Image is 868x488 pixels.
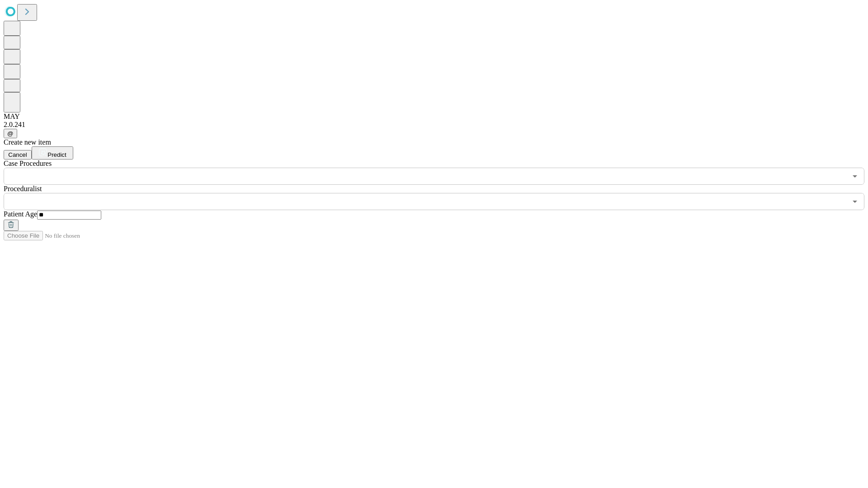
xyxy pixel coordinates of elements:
button: Predict [32,146,73,160]
button: Open [849,170,861,183]
button: @ [4,129,17,138]
span: Proceduralist [4,185,42,192]
div: MAY [4,113,864,121]
span: Patient Age [4,210,37,218]
span: Scheduled Procedure [4,160,52,167]
span: Create new item [4,138,51,146]
span: Predict [47,151,66,158]
span: Cancel [8,151,27,158]
button: Open [849,195,861,208]
span: @ [7,130,14,137]
button: Cancel [4,150,32,160]
div: 2.0.241 [4,121,864,129]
